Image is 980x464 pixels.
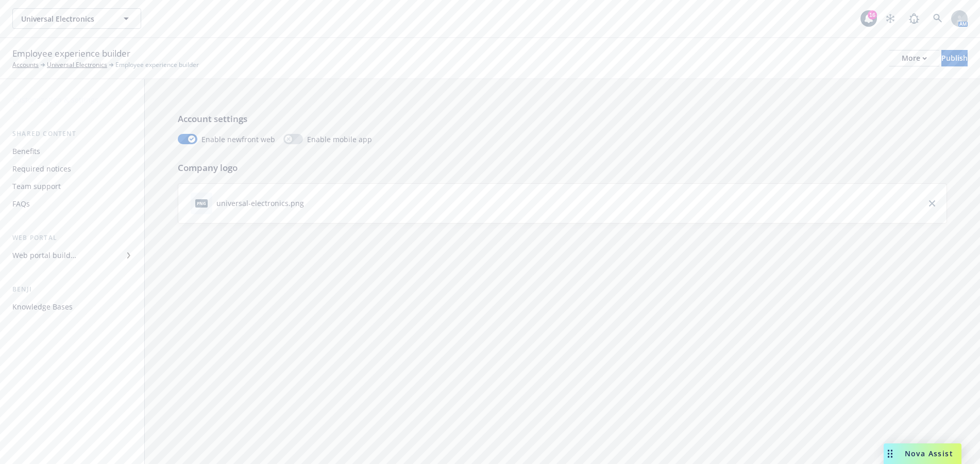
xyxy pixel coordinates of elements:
[941,50,968,66] button: Publish
[21,13,110,24] span: Universal Electronics
[8,161,136,177] a: Required notices
[926,197,938,210] a: close
[178,112,947,126] p: Account settings
[905,450,953,458] span: Nova Assist
[8,143,136,160] a: Benefits
[115,60,199,70] span: Employee experience builder
[927,8,948,29] a: Search
[201,134,275,145] span: Enable newfront web
[904,8,924,29] a: Report a Bug
[8,178,136,195] a: Team support
[47,60,107,70] a: Universal Electronics
[12,196,30,212] div: FAQs
[8,92,136,108] a: Customization & settings
[889,50,939,66] button: More
[941,50,968,66] div: Publish
[8,196,136,212] a: FAQs
[12,92,98,108] div: Customization & settings
[868,10,877,20] div: 16
[195,199,208,207] span: png
[8,284,136,295] div: Benji
[884,443,897,464] div: Drag to move
[308,198,316,208] button: download file
[12,247,76,264] div: Web portal builder
[880,8,901,29] a: Stop snowing
[902,50,927,66] div: More
[8,129,136,139] div: Shared content
[8,299,136,315] a: Knowledge Bases
[12,60,39,70] a: Accounts
[12,161,71,177] div: Required notices
[12,143,40,160] div: Benefits
[178,161,947,175] p: Company logo
[884,443,961,464] button: Nova Assist
[12,178,61,195] div: Team support
[8,233,136,243] div: Web portal
[8,247,136,264] a: Web portal builder
[12,8,141,29] button: Universal Electronics
[12,47,130,60] span: Employee experience builder
[12,299,73,315] div: Knowledge Bases
[307,134,372,145] span: Enable mobile app
[216,198,304,209] div: universal-electronics.png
